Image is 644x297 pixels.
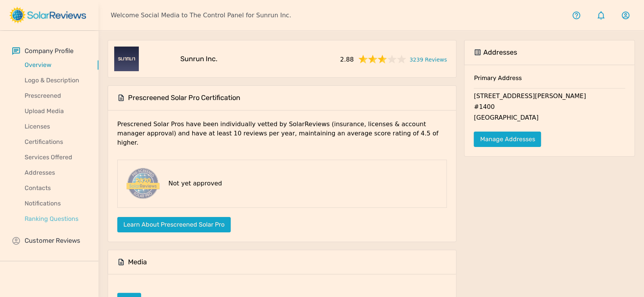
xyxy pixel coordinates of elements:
a: Upload Media [12,103,98,119]
p: Welcome Social Media to The Control Panel for Sunrun Inc. [111,11,291,20]
a: Services Offered [12,150,98,165]
a: Notifications [12,196,98,211]
a: Manage Addresses [474,132,541,147]
h6: Primary Address [474,74,625,88]
h5: Addresses [483,48,517,57]
a: Logo & Description [12,73,98,88]
button: Learn about Prescreened Solar Pro [117,217,231,232]
p: Services Offered [12,153,98,162]
h5: Sunrun Inc. [180,55,218,63]
p: Ranking Questions [12,214,98,224]
p: [STREET_ADDRESS][PERSON_NAME] [474,92,625,102]
p: Certifications [12,137,98,147]
p: Customer Reviews [25,236,80,245]
p: Not yet approved [168,179,222,188]
span: 2.88 [340,53,354,64]
h5: Prescreened Solar Pro Certification [128,93,240,102]
p: Logo & Description [12,76,98,85]
p: Prescreened [12,91,98,100]
a: 3239 Reviews [409,54,447,64]
p: Overview [12,60,98,70]
p: Addresses [12,168,98,177]
p: [GEOGRAPHIC_DATA] [474,113,625,124]
a: Addresses [12,165,98,180]
a: Licenses [12,119,98,134]
h5: Media [128,258,147,267]
p: Prescrened Solar Pros have been individually vetted by SolarReviews (insurance, licenses & accoun... [117,120,447,154]
p: Upload Media [12,107,98,116]
a: Learn about Prescreened Solar Pro [117,221,231,228]
p: Notifications [12,199,98,208]
a: Overview [12,57,98,73]
img: prescreened-badge.png [124,166,161,201]
p: Company Profile [25,46,73,56]
a: Ranking Questions [12,211,98,227]
p: #1400 [474,102,625,113]
a: Contacts [12,180,98,196]
a: Prescreened [12,88,98,103]
a: Certifications [12,134,98,150]
p: Licenses [12,122,98,131]
p: Contacts [12,184,98,193]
